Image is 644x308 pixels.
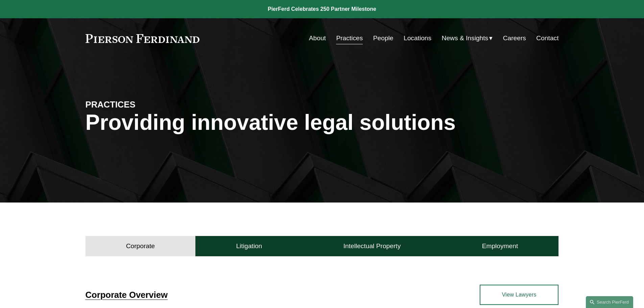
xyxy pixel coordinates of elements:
[309,32,326,45] a: About
[442,32,488,44] span: News & Insights
[586,296,633,308] a: Search this site
[336,32,363,45] a: Practices
[126,242,155,250] h4: Corporate
[343,242,401,250] h4: Intellectual Property
[86,99,204,110] h4: PRACTICES
[404,32,431,45] a: Locations
[536,32,558,45] a: Contact
[442,32,493,45] a: folder dropdown
[480,285,558,305] a: View Lawyers
[503,32,526,45] a: Careers
[86,290,168,300] a: Corporate Overview
[86,110,559,135] h1: Providing innovative legal solutions
[482,242,518,250] h4: Employment
[236,242,262,250] h4: Litigation
[373,32,393,45] a: People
